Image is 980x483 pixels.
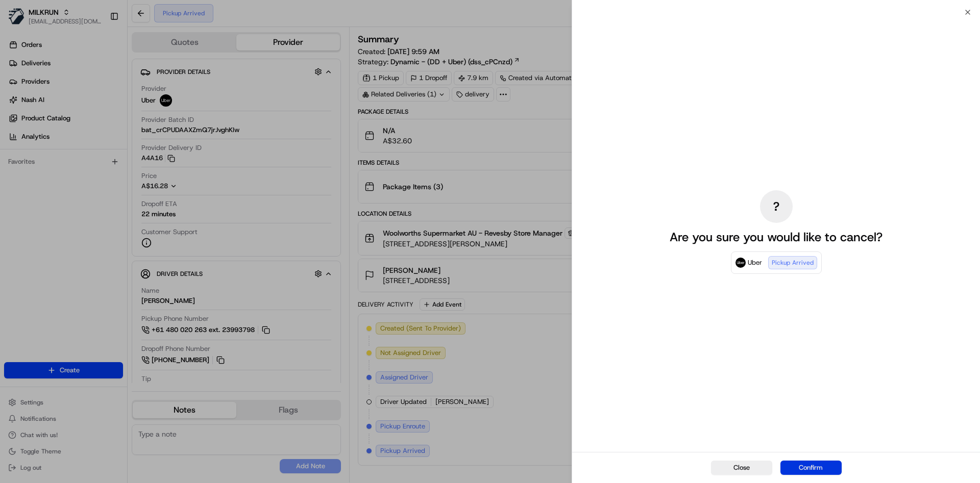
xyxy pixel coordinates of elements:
p: Are you sure you would like to cancel? [670,229,883,245]
button: Close [711,461,772,475]
span: Uber [748,258,762,268]
div: ? [760,190,793,223]
img: Uber [736,258,746,268]
button: Confirm [780,461,842,475]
